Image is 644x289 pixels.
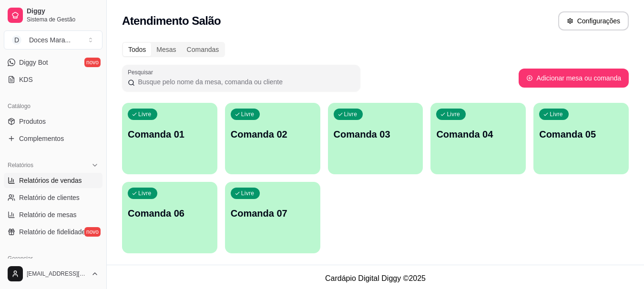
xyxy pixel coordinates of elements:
span: D [12,35,21,45]
a: Complementos [4,131,102,146]
input: Pesquisar [135,77,355,87]
div: Doces Mara ... [29,35,71,45]
div: Gerenciar [4,251,102,266]
p: Comanda 02 [231,128,315,141]
button: LivreComanda 02 [225,103,320,174]
a: KDS [4,72,102,87]
span: Relatório de mesas [19,210,77,219]
p: Livre [138,110,152,118]
span: KDS [19,75,33,84]
span: Relatório de fidelidade [19,227,85,237]
p: Comanda 03 [334,128,418,141]
label: Pesquisar [128,68,156,76]
a: Relatório de fidelidadenovo [4,224,102,239]
button: LivreComanda 03 [328,103,423,174]
a: Produtos [4,114,102,129]
a: DiggySistema de Gestão [4,4,102,27]
a: Relatório de clientes [4,190,102,205]
p: Livre [447,110,460,118]
span: Produtos [19,117,46,126]
span: Relatórios de vendas [19,176,82,185]
h2: Atendimento Salão [122,13,221,29]
p: Livre [241,110,255,118]
button: LivreComanda 07 [225,182,320,253]
p: Livre [138,189,152,197]
div: Catálogo [4,99,102,114]
p: Comanda 06 [128,207,212,220]
p: Comanda 07 [231,207,315,220]
span: Diggy [27,7,99,16]
p: Comanda 05 [539,128,623,141]
a: Diggy Botnovo [4,55,102,70]
p: Livre [241,189,255,197]
p: Comanda 04 [436,128,520,141]
div: Mesas [151,43,181,56]
button: Adicionar mesa ou comanda [519,69,629,88]
button: Select a team [4,30,102,50]
p: Livre [550,110,563,118]
div: Comandas [182,43,225,56]
span: [EMAIL_ADDRESS][DOMAIN_NAME] [27,270,87,278]
button: LivreComanda 01 [122,103,217,174]
p: Comanda 01 [128,128,212,141]
span: Complementos [19,134,64,143]
button: [EMAIL_ADDRESS][DOMAIN_NAME] [4,262,102,285]
span: Sistema de Gestão [27,16,99,23]
span: Relatório de clientes [19,193,80,202]
div: Todos [123,43,151,56]
button: LivreComanda 06 [122,182,217,253]
a: Relatórios de vendas [4,173,102,188]
a: Relatório de mesas [4,207,102,222]
button: LivreComanda 05 [533,103,629,174]
p: Livre [344,110,358,118]
span: Relatórios [8,161,33,169]
span: Diggy Bot [19,58,48,67]
button: LivreComanda 04 [430,103,526,174]
button: Configurações [558,11,629,30]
